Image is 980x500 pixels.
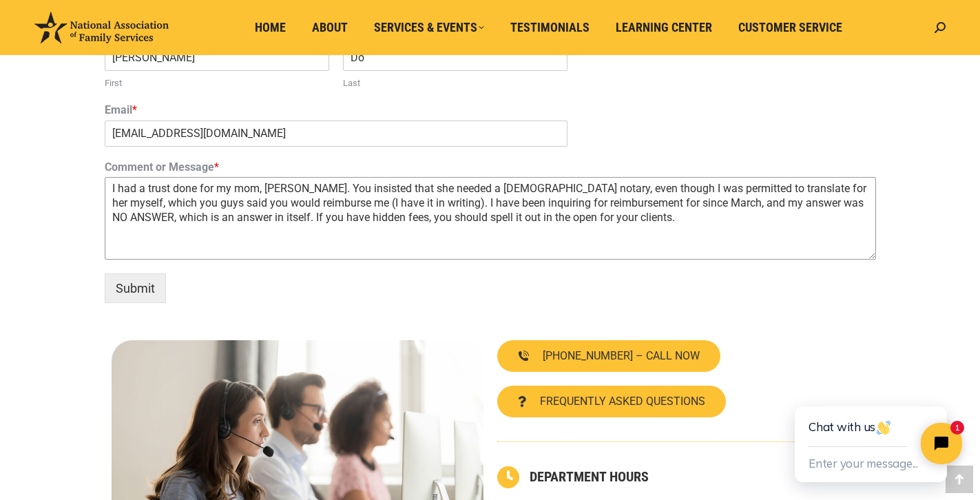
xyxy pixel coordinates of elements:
iframe: Tidio Chat [764,362,980,500]
a: About [302,14,357,41]
label: First [105,78,329,90]
a: Testimonials [501,14,599,41]
span: About [312,20,348,35]
span: FREQUENTLY ASKED QUESTIONS [540,396,705,407]
span: Learning Center [616,20,712,35]
button: Submit [105,273,166,303]
span: Testimonials [510,20,590,35]
span: Customer Service [738,20,842,35]
label: Email [105,103,876,118]
span: [PHONE_NUMBER] – CALL NOW [543,351,700,362]
span: Services & Events [374,20,484,35]
a: [PHONE_NUMBER] – CALL NOW [497,340,720,372]
a: Home [245,14,295,41]
label: Last [343,78,567,90]
img: National Association of Family Services [34,12,169,43]
a: FREQUENTLY ASKED QUESTIONS [497,386,726,417]
a: DEPARTMENT HOURS [530,468,649,485]
a: Customer Service [729,14,852,41]
span: Home [255,20,286,35]
a: Learning Center [606,14,722,41]
label: Comment or Message [105,160,876,175]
